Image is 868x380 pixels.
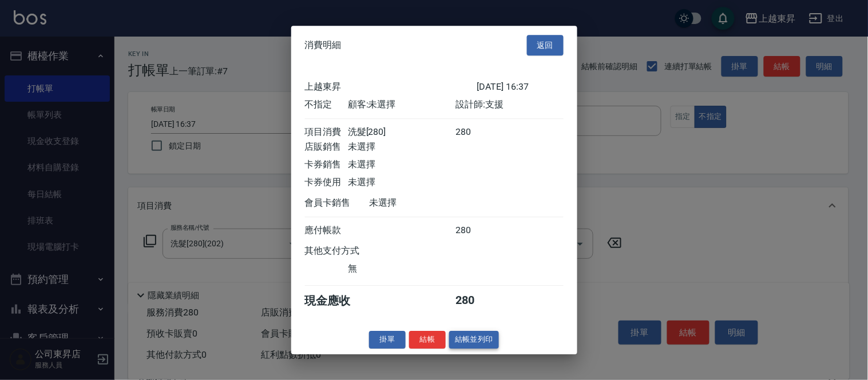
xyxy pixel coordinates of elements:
div: 上越東昇 [305,81,477,93]
div: 280 [455,293,498,309]
div: 顧客: 未選擇 [348,99,455,111]
div: 洗髮[280] [348,126,455,138]
button: 掛單 [369,331,406,349]
div: 未選擇 [348,177,455,189]
div: 其他支付方式 [305,245,391,257]
div: 未選擇 [348,141,455,153]
div: [DATE] 16:37 [477,81,564,93]
div: 無 [348,263,455,275]
div: 會員卡銷售 [305,197,370,209]
button: 返回 [527,35,564,56]
div: 現金應收 [305,293,370,309]
div: 卡券銷售 [305,159,348,171]
div: 280 [455,126,498,138]
div: 店販銷售 [305,141,348,153]
div: 設計師: 支援 [455,99,563,111]
div: 280 [455,225,498,237]
div: 不指定 [305,99,348,111]
button: 結帳並列印 [449,331,499,349]
div: 未選擇 [370,197,477,209]
div: 應付帳款 [305,225,348,237]
div: 項目消費 [305,126,348,138]
div: 卡券使用 [305,177,348,189]
button: 結帳 [409,331,446,349]
span: 消費明細 [305,39,342,51]
div: 未選擇 [348,159,455,171]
